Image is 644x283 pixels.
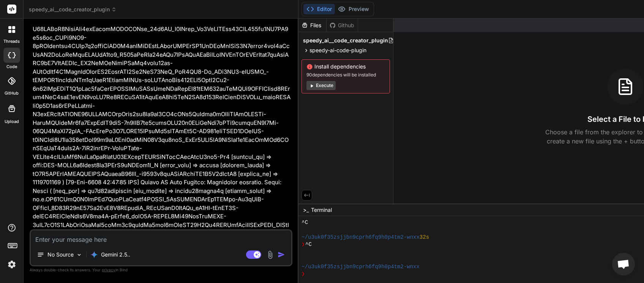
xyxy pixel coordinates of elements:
[309,47,366,54] span: speedy-ai-code-plugin
[76,252,82,258] img: Pick Models
[298,22,326,29] div: Files
[278,251,285,258] img: icon
[306,63,385,70] span: Install dependencies
[335,4,372,14] button: Preview
[420,234,429,241] span: 32s
[5,90,19,96] label: GitHub
[29,6,117,13] span: speedy_ai__code_creator_plugin
[301,271,305,278] span: ❯
[6,64,17,70] label: code
[30,266,292,274] p: Always double-check its answers. Your in Bind
[102,267,115,272] span: privacy
[327,22,358,29] div: Github
[306,72,385,78] span: 90 dependencies will be installed
[612,253,635,275] a: Open chat
[3,38,20,45] label: threads
[101,251,130,258] p: Gemini 2.5..
[47,251,74,258] p: No Source
[306,81,336,90] button: Execute
[311,206,332,214] span: Terminal
[5,118,19,125] label: Upload
[303,37,388,44] span: speedy_ai__code_creator_plugin
[5,258,18,271] img: settings
[301,219,308,226] span: ^C
[266,250,275,259] img: attachment
[90,251,98,258] img: Gemini 2.5 Pro
[303,206,309,214] span: >_
[301,234,420,241] span: ~/u3uk0f35zsjjbn9cprh6fq9h0p4tm2-wnxx
[303,4,335,14] button: Editor
[301,263,420,271] span: ~/u3uk0f35zsjjbn9cprh6fq9h0p4tm2-wnxx
[301,241,305,248] span: ❯
[305,241,312,248] span: ^C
